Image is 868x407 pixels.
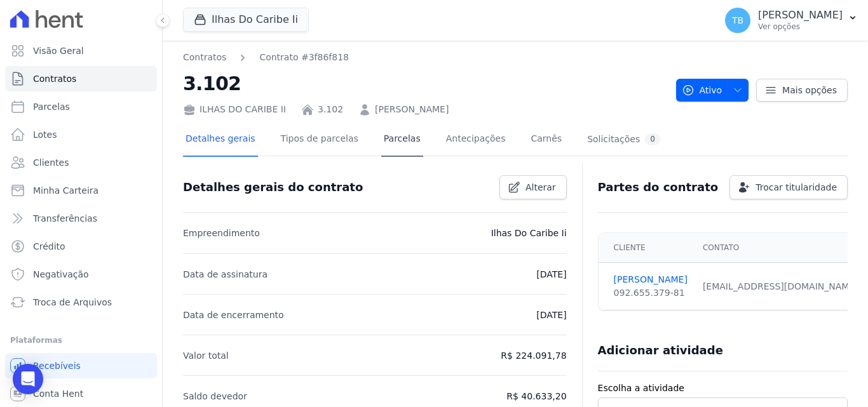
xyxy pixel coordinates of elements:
[5,150,157,175] a: Clientes
[536,307,566,323] p: [DATE]
[183,307,284,323] p: Data de encerramento
[599,233,695,263] th: Cliente
[5,381,157,406] a: Conta Hent
[729,175,848,199] a: Trocar titularidade
[5,38,157,63] a: Visão Geral
[598,382,848,395] label: Escolha a atividade
[183,8,309,32] button: Ilhas Do Caribe Ii
[5,94,157,119] a: Parcelas
[33,296,112,309] span: Troca de Arquivos
[13,364,43,394] div: Open Intercom Messenger
[5,353,157,378] a: Recebíveis
[183,51,226,64] a: Contratos
[614,286,688,300] div: 092.655.379-81
[183,103,286,116] div: ILHAS DO CARIBE II
[33,268,89,281] span: Negativação
[715,3,868,38] button: TB [PERSON_NAME] Ver opções
[33,72,76,85] span: Contratos
[375,103,449,116] a: [PERSON_NAME]
[782,84,837,97] span: Mais opções
[758,22,843,32] p: Ver opções
[499,175,567,199] a: Alterar
[5,234,157,259] a: Crédito
[5,206,157,231] a: Transferências
[598,180,719,195] h3: Partes do contrato
[614,273,688,286] a: [PERSON_NAME]
[598,343,723,358] h3: Adicionar atividade
[756,79,848,102] a: Mais opções
[5,66,157,91] a: Contratos
[33,44,84,57] span: Visão Geral
[758,9,843,22] p: [PERSON_NAME]
[501,348,566,363] p: R$ 224.091,78
[183,267,268,282] p: Data de assinatura
[33,128,57,141] span: Lotes
[491,225,567,241] p: Ilhas Do Caribe Ii
[645,133,660,145] div: 0
[682,79,722,102] span: Ativo
[33,212,97,225] span: Transferências
[33,184,98,197] span: Minha Carteira
[183,51,666,64] nav: Breadcrumb
[183,123,258,157] a: Detalhes gerais
[278,123,361,157] a: Tipos de parcelas
[33,156,69,169] span: Clientes
[381,123,423,157] a: Parcelas
[318,103,343,116] a: 3.102
[5,290,157,315] a: Troca de Arquivos
[183,69,666,98] h2: 3.102
[33,100,70,113] span: Parcelas
[183,348,229,363] p: Valor total
[5,178,157,203] a: Minha Carteira
[528,123,564,157] a: Carnês
[33,240,65,253] span: Crédito
[756,181,837,194] span: Trocar titularidade
[183,389,247,404] p: Saldo devedor
[526,181,556,194] span: Alterar
[33,359,81,372] span: Recebíveis
[676,79,749,102] button: Ativo
[536,267,566,282] p: [DATE]
[732,16,743,25] span: TB
[5,262,157,287] a: Negativação
[183,180,363,195] h3: Detalhes gerais do contrato
[587,133,660,145] div: Solicitações
[444,123,508,157] a: Antecipações
[506,389,566,404] p: R$ 40.633,20
[183,225,260,241] p: Empreendimento
[259,51,349,64] a: Contrato #3f86f818
[33,387,83,400] span: Conta Hent
[183,51,349,64] nav: Breadcrumb
[5,122,157,147] a: Lotes
[10,333,152,348] div: Plataformas
[585,123,663,157] a: Solicitações0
